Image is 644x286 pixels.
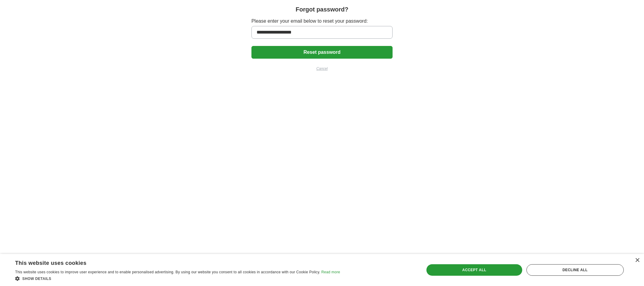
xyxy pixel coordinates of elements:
span: This website uses cookies to improve user experience and to enable personalised advertising. By u... [15,270,320,274]
div: Close [635,258,639,263]
label: Please enter your email below to reset your password: [251,18,393,25]
div: Decline all [526,264,624,276]
div: Show details [15,275,340,281]
div: This website uses cookies [15,258,325,267]
button: Reset password [251,46,393,59]
span: Show details [22,277,51,281]
a: Read more, opens a new window [321,270,340,274]
h1: Forgot password? [296,5,348,14]
div: Accept all [426,264,522,276]
a: Cancel [251,66,393,71]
